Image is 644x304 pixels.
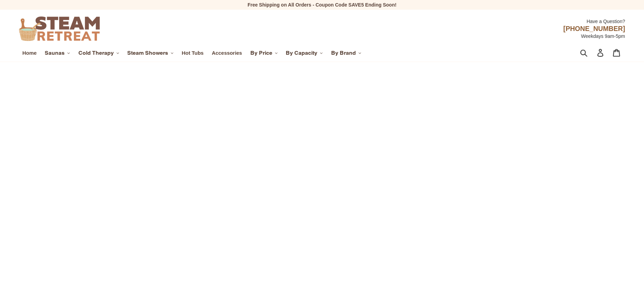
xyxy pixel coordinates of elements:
span: By Brand [331,50,356,56]
span: [PHONE_NUMBER] [563,25,625,32]
span: Weekdays 9am-5pm [581,33,625,39]
span: Accessories [212,50,242,56]
img: Steam Retreat [19,17,100,41]
input: Search [584,45,602,61]
span: By Price [250,50,272,56]
a: Hot Tubs [178,49,207,57]
button: By Price [247,48,281,58]
button: By Brand [328,48,365,58]
a: Home [19,49,40,57]
button: Cold Therapy [75,48,123,58]
a: Accessories [208,49,245,57]
span: Hot Tubs [182,50,204,56]
span: Cold Therapy [78,50,114,56]
button: By Capacity [282,48,326,58]
button: Saunas [41,48,74,58]
div: Have a Question? [221,14,625,25]
span: Steam Showers [127,50,168,56]
span: Home [22,50,36,56]
span: Saunas [45,50,65,56]
span: By Capacity [286,50,317,56]
button: Steam Showers [124,48,177,58]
